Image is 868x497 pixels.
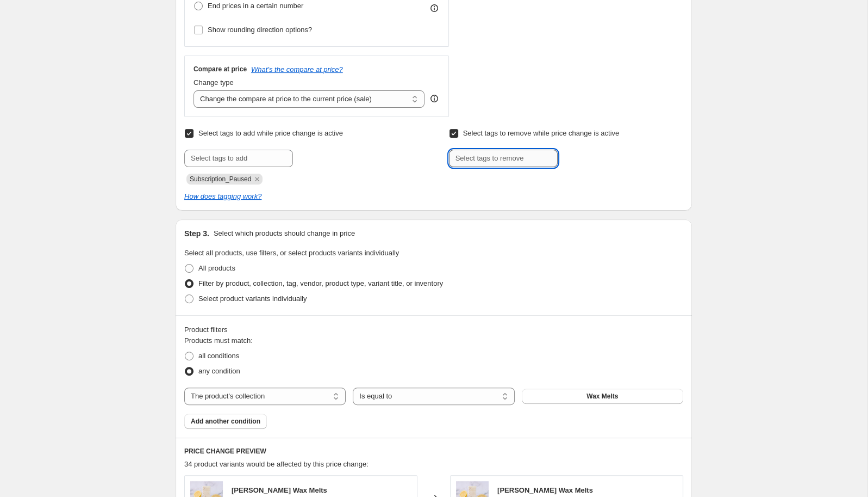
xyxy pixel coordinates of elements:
span: Add another condition [191,417,260,426]
span: Select product variants individually [198,294,307,303]
span: [PERSON_NAME] Wax Melts [497,486,593,494]
span: Show rounding direction options? [208,26,312,34]
div: help [429,93,440,104]
span: Filter by product, collection, tag, vendor, product type, variant title, or inventory [198,279,443,287]
span: [PERSON_NAME] Wax Melts [232,486,327,494]
button: Add another condition [184,414,267,429]
h6: PRICE CHANGE PREVIEW [184,447,683,456]
span: Wax Melts [586,392,618,401]
input: Select tags to remove [449,150,558,167]
span: Subscription_Paused [190,175,251,183]
span: All products [198,264,235,272]
button: Remove Subscription_Paused [252,174,262,184]
p: Select which products should change in price [214,228,355,239]
span: Products must match: [184,336,253,345]
span: all conditions [198,352,239,360]
span: Change type [193,78,234,87]
h2: Step 3. [184,228,209,239]
h3: Compare at price [193,65,247,73]
button: Wax Melts [522,389,683,404]
a: How does tagging work? [184,192,261,200]
span: any condition [198,367,240,375]
input: Select tags to add [184,150,293,167]
span: Select tags to add while price change is active [198,129,343,137]
span: End prices in a certain number [208,2,303,10]
button: What's the compare at price? [251,65,343,73]
div: Product filters [184,324,683,335]
span: Select all products, use filters, or select products variants individually [184,249,399,257]
span: Select tags to remove while price change is active [463,129,620,137]
span: 34 product variants would be affected by this price change: [184,460,369,468]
